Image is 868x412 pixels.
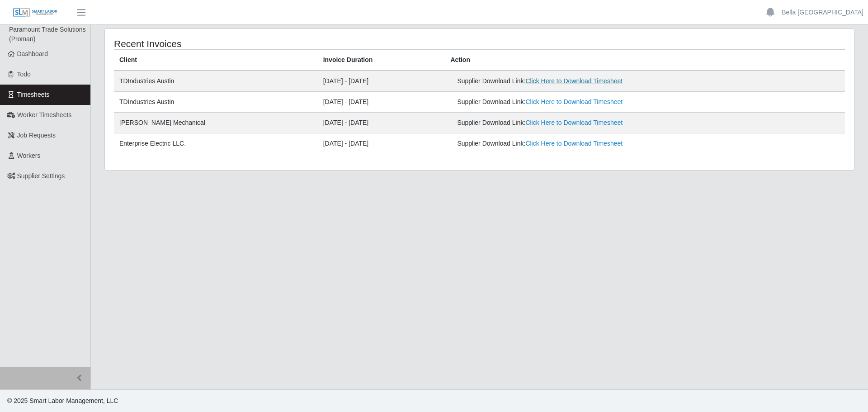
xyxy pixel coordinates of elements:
a: Click Here to Download Timesheet [525,98,623,105]
h4: Recent Invoices [114,38,410,49]
th: Action [445,50,845,71]
div: Supplier Download Link: [457,97,703,107]
span: Timesheets [17,91,50,98]
td: [DATE] - [DATE] [318,133,445,154]
div: Supplier Download Link: [457,76,703,86]
span: Job Requests [17,132,56,139]
div: Supplier Download Link: [457,139,703,148]
th: Invoice Duration [318,50,445,71]
span: Paramount Trade Solutions (Proman) [9,26,86,43]
img: SLM Logo [13,8,58,18]
span: Workers [17,152,41,159]
a: Click Here to Download Timesheet [525,77,623,85]
td: [DATE] - [DATE] [318,113,445,133]
div: Supplier Download Link: [457,118,703,128]
td: [DATE] - [DATE] [318,92,445,113]
td: [DATE] - [DATE] [318,71,445,92]
a: Bella [GEOGRAPHIC_DATA] [782,8,863,17]
td: TDIndustries Austin [114,71,318,92]
span: Dashboard [17,50,48,57]
td: Enterprise Electric LLC. [114,133,318,154]
a: Click Here to Download Timesheet [525,119,623,126]
span: © 2025 Smart Labor Management, LLC [7,397,118,404]
a: Click Here to Download Timesheet [525,140,623,147]
span: Supplier Settings [17,172,65,180]
span: Worker Timesheets [17,111,71,118]
th: Client [114,50,318,71]
td: [PERSON_NAME] Mechanical [114,113,318,133]
td: TDIndustries Austin [114,92,318,113]
span: Todo [17,71,31,78]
